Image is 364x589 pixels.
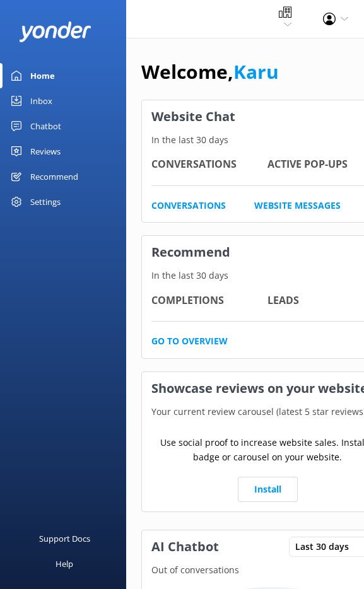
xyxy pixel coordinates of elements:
span: Last 30 days [295,540,356,554]
div: Help [56,551,73,576]
a: Karu [233,59,279,85]
div: Reviews [30,139,61,164]
h1: Welcome, [141,57,279,87]
img: yonder-white-logo.png [19,21,91,42]
div: Home [30,63,55,88]
a: Install [238,477,298,502]
h4: Conversations [151,156,267,173]
h4: Completions [151,293,267,309]
div: Support Docs [39,526,90,551]
h3: AI Chatbot [142,530,228,563]
div: Recommend [30,164,78,189]
a: Website Messages [254,199,341,213]
div: Inbox [30,88,52,114]
div: Chatbot [30,114,61,139]
a: Conversations [151,199,226,213]
a: Go to overview [151,334,228,348]
div: Settings [30,189,61,214]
